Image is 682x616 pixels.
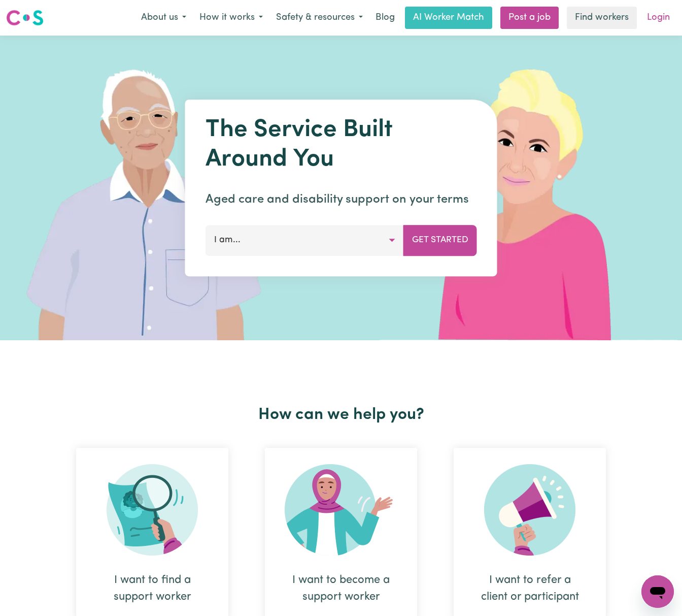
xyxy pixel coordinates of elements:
button: Safety & resources [269,7,369,28]
img: Careseekers logo [6,9,44,27]
a: Blog [369,7,401,29]
iframe: Button to launch messaging window [641,575,674,608]
img: Refer [484,464,575,556]
button: About us [134,7,193,28]
p: Aged care and disability support on your terms [206,190,477,209]
a: Post a job [500,7,559,29]
img: Search [107,464,198,556]
h1: The Service Built Around You [206,116,477,174]
a: Careseekers logo [6,6,44,29]
div: I want to become a support worker [289,572,393,605]
div: I want to find a support worker [100,572,204,605]
h2: How can we help you? [58,405,624,425]
button: Get Started [403,225,477,255]
button: How it works [193,7,269,28]
div: I want to refer a client or participant [478,572,582,605]
a: AI Worker Match [405,7,492,29]
a: Find workers [567,7,637,29]
a: Login [641,7,676,29]
img: Become Worker [285,464,397,556]
button: I am... [206,225,404,255]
